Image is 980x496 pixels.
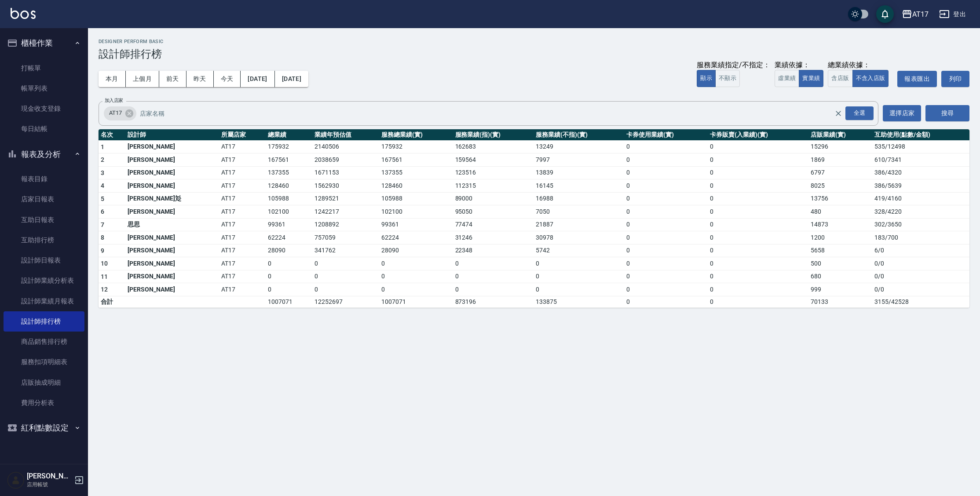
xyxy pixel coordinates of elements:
[4,270,84,291] a: 設計師業績分析表
[379,205,453,219] td: 102100
[453,257,534,270] td: 0
[624,218,708,231] td: 0
[266,129,312,141] th: 總業績
[312,296,379,307] td: 12252697
[125,153,219,167] td: [PERSON_NAME]
[872,231,969,244] td: 183 / 700
[99,129,125,141] th: 名次
[4,291,84,311] a: 設計師業績月報表
[101,169,104,176] span: 3
[266,192,312,205] td: 105988
[312,192,379,205] td: 1289521
[708,140,808,153] td: 0
[453,205,534,219] td: 95050
[266,179,312,193] td: 128460
[534,296,624,307] td: 133875
[219,283,266,296] td: AT17
[453,129,534,141] th: 服務業績(指)(實)
[379,296,453,307] td: 1007071
[312,140,379,153] td: 2140506
[101,286,108,293] span: 12
[845,106,874,120] div: 全選
[125,270,219,283] td: [PERSON_NAME]
[808,129,872,141] th: 店販業績(實)
[266,270,312,283] td: 0
[534,166,624,179] td: 13839
[624,129,708,141] th: 卡券使用業績(實)
[936,6,969,22] button: 登出
[266,205,312,219] td: 102100
[534,129,624,141] th: 服務業績(不指)(實)
[534,283,624,296] td: 0
[4,230,84,250] a: 互助排行榜
[219,218,266,231] td: AT17
[799,70,823,87] button: 實業績
[4,250,84,270] a: 設計師日報表
[312,166,379,179] td: 1671153
[266,166,312,179] td: 137355
[266,244,312,257] td: 28090
[219,192,266,205] td: AT17
[186,71,214,87] button: 昨天
[624,153,708,167] td: 0
[872,244,969,257] td: 6 / 0
[453,218,534,231] td: 77474
[126,71,159,87] button: 上個月
[214,71,241,87] button: 今天
[534,140,624,153] td: 13249
[697,70,716,87] button: 顯示
[624,296,708,307] td: 0
[379,231,453,244] td: 62224
[624,270,708,283] td: 0
[101,156,104,163] span: 2
[453,244,534,257] td: 22348
[266,283,312,296] td: 0
[312,179,379,193] td: 1562930
[872,218,969,231] td: 302 / 3650
[808,283,872,296] td: 999
[453,153,534,167] td: 159564
[534,231,624,244] td: 30978
[4,352,84,372] a: 服務扣項明細表
[872,179,969,193] td: 386 / 5639
[708,296,808,307] td: 0
[534,244,624,257] td: 5742
[101,234,104,241] span: 8
[275,71,308,87] button: [DATE]
[872,283,969,296] td: 0 / 0
[101,221,104,228] span: 7
[4,311,84,332] a: 設計師排行榜
[101,143,104,150] span: 1
[453,140,534,153] td: 162683
[898,5,932,23] button: AT17
[125,192,219,205] td: [PERSON_NAME]彣
[266,153,312,167] td: 167561
[624,244,708,257] td: 0
[266,257,312,270] td: 0
[125,244,219,257] td: [PERSON_NAME]
[312,270,379,283] td: 0
[266,140,312,153] td: 175932
[624,179,708,193] td: 0
[312,231,379,244] td: 757059
[379,140,453,153] td: 175932
[872,192,969,205] td: 419 / 4160
[99,296,125,307] td: 合計
[99,129,969,308] table: a dense table
[105,97,123,104] label: 加入店家
[312,205,379,219] td: 1242217
[379,192,453,205] td: 105988
[125,205,219,219] td: [PERSON_NAME]
[312,244,379,257] td: 341762
[312,129,379,141] th: 業績年預估值
[808,192,872,205] td: 13756
[883,105,921,121] button: 選擇店家
[624,283,708,296] td: 0
[912,9,929,20] div: AT17
[534,179,624,193] td: 16145
[312,218,379,231] td: 1208892
[4,372,84,393] a: 店販抽成明細
[4,169,84,189] a: 報表目錄
[125,166,219,179] td: [PERSON_NAME]
[844,105,875,122] button: Open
